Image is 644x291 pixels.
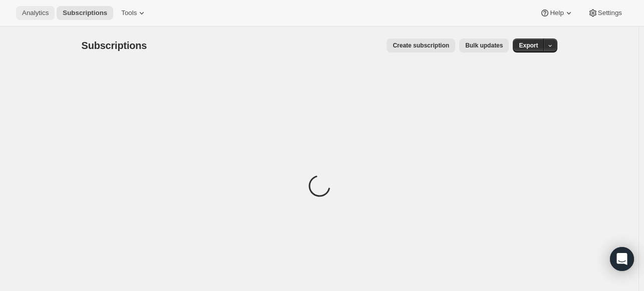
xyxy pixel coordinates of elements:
button: Subscriptions [57,6,113,20]
button: Export [513,38,544,52]
span: Settings [598,9,622,17]
button: Settings [582,6,628,20]
span: Create subscription [393,41,449,49]
button: Create subscription [387,38,455,52]
span: Subscriptions [63,9,107,17]
span: Export [519,41,538,49]
button: Analytics [16,6,55,20]
span: Analytics [22,9,49,17]
span: Subscriptions [82,40,147,51]
div: Open Intercom Messenger [610,247,634,271]
button: Tools [115,6,153,20]
span: Tools [121,9,137,17]
span: Bulk updates [465,41,503,49]
button: Bulk updates [459,38,509,52]
button: Help [534,6,579,20]
span: Help [550,9,563,17]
